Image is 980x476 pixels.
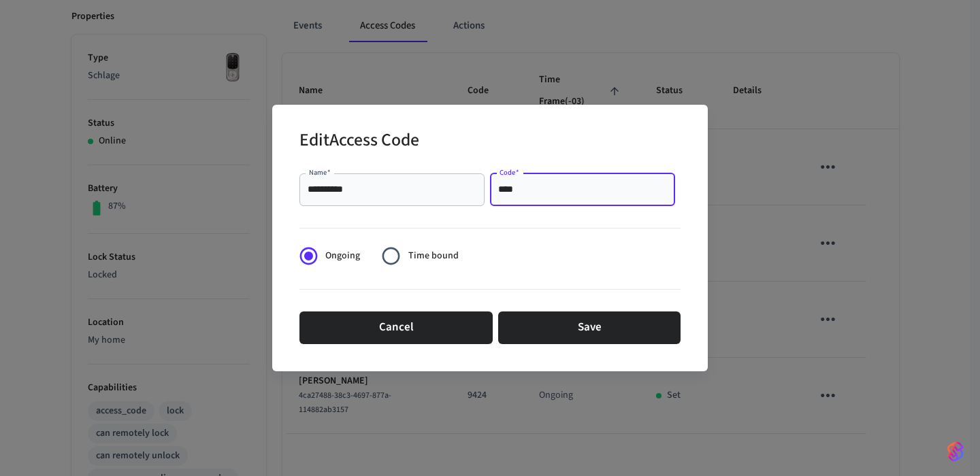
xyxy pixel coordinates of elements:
h2: Edit Access Code [299,121,419,163]
label: Name [309,167,331,177]
button: Cancel [299,311,493,344]
span: Time bound [408,249,459,263]
img: SeamLogoGradient.69752ec5.svg [947,441,964,462]
span: Ongoing [325,249,360,263]
button: Save [498,311,681,344]
label: Code [500,167,519,177]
